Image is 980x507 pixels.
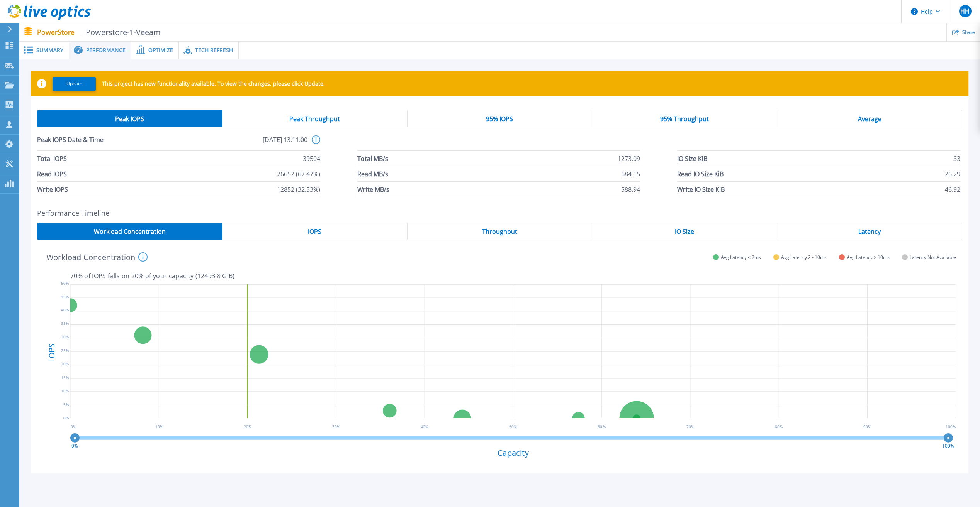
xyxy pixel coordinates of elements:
span: 26652 (67.47%) [277,166,320,181]
span: 95% Throughput [660,116,709,122]
span: Write MB/s [357,182,389,197]
text: 35% [61,321,69,326]
span: Latency Not Available [910,254,956,260]
span: 95% IOPS [486,116,513,122]
h4: Workload Concentration [46,252,148,262]
text: 70 % [686,424,694,429]
text: 0% [63,415,69,420]
text: 40 % [421,424,429,429]
span: Workload Concentration [94,228,166,235]
p: This project has new functionality available. To view the changes, please click Update. [102,81,325,87]
span: Peak IOPS Date & Time [37,135,172,150]
text: 80 % [774,424,782,429]
span: IO Size [675,228,694,235]
span: 46.92 [945,182,960,197]
text: 10% [61,388,69,394]
span: Avg Latency < 2ms [721,254,761,260]
span: Share [962,30,975,35]
span: Summary [36,47,63,53]
text: 100 % [945,424,955,429]
span: Read MB/s [357,166,388,181]
text: 0% [71,442,78,448]
span: 39504 [303,151,320,166]
p: 70 % of IOPS falls on 20 % of your capacity ( 12493.8 GiB ) [70,272,956,279]
button: Update [53,77,96,91]
text: 30 % [333,424,340,429]
span: Peak IOPS [115,116,144,122]
text: 0 % [71,424,76,429]
text: 10 % [156,424,163,429]
p: PowerStore [37,28,161,37]
span: Latency [858,228,881,235]
text: 40% [61,307,69,313]
span: Write IO Size KiB [677,182,725,197]
span: Avg Latency > 10ms [847,254,890,260]
span: Tech Refresh [195,47,233,53]
span: 33 [953,151,960,166]
text: 90 % [863,424,871,429]
span: Read IOPS [37,166,67,181]
span: Average [858,116,881,122]
span: Total IOPS [37,151,67,166]
span: Throughput [482,228,517,235]
span: 12852 (32.53%) [277,182,320,197]
span: Read IO Size KiB [677,166,724,181]
span: 26.29 [945,166,960,181]
text: 45% [61,294,69,299]
span: 588.94 [621,182,640,197]
span: 684.15 [621,166,640,181]
span: Peak Throughput [289,116,340,122]
text: 20 % [244,424,252,429]
span: Powerstore-1-Veeam [81,28,161,37]
span: Avg Latency 2 - 10ms [781,254,827,260]
span: IOPS [308,228,321,235]
text: 50% [61,280,69,286]
span: Total MB/s [357,151,388,166]
text: 50 % [510,424,517,429]
text: 5% [63,402,69,407]
h4: Capacity [70,448,956,457]
span: HH [960,8,970,14]
h2: Performance Timeline [37,209,962,217]
h4: IOPS [48,323,56,381]
text: 60 % [598,424,605,429]
text: 100% [943,442,955,448]
span: Performance [86,47,126,53]
span: Write IOPS [37,182,68,197]
span: IO Size KiB [677,151,707,166]
span: [DATE] 13:11:00 [172,135,307,150]
span: Optimize [148,47,173,53]
span: 1273.09 [618,151,640,166]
